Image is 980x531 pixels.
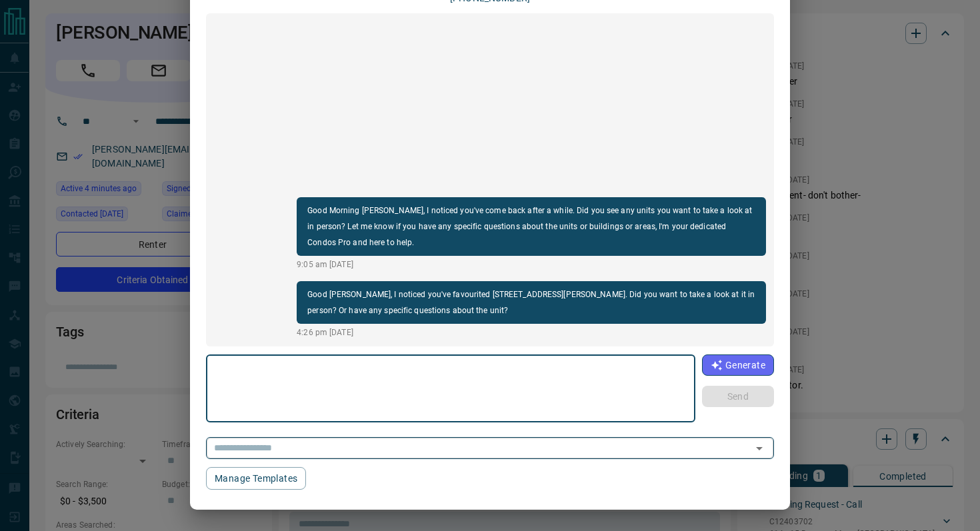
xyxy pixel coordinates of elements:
p: 9:05 am [DATE] [297,259,766,270]
p: Good [PERSON_NAME], I noticed you've favourited [STREET_ADDRESS][PERSON_NAME]. Did you want to ta... [307,286,755,318]
button: Open [750,439,769,458]
button: Manage Templates [206,467,306,490]
p: Good Morning [PERSON_NAME], I noticed you've come back after a while. Did you see any units you w... [307,203,755,251]
p: 4:26 pm [DATE] [297,326,766,338]
button: Generate [702,354,774,376]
